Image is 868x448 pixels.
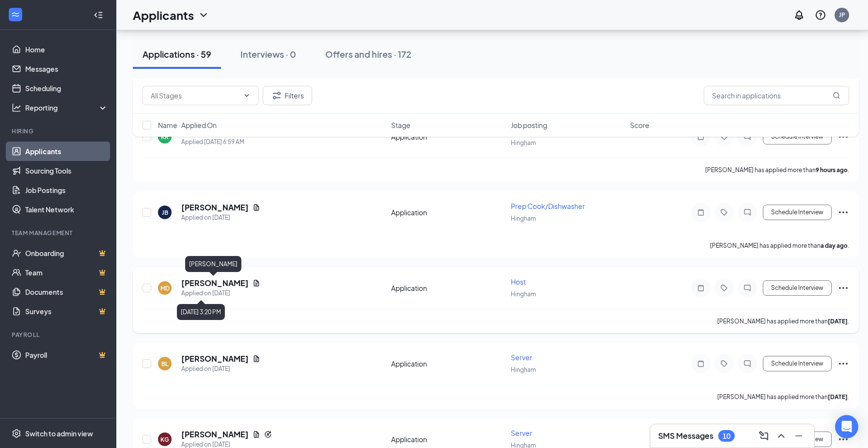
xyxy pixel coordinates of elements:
p: [PERSON_NAME] has applied more than . [717,393,849,401]
svg: Tag [718,208,730,216]
b: 9 hours ago [816,166,848,174]
svg: ChatInactive [742,208,753,216]
svg: Note [695,284,707,292]
a: DocumentsCrown [25,282,108,302]
input: All Stages [151,90,239,101]
div: Team Management [12,229,106,237]
span: Score [630,120,649,130]
span: Server [511,429,532,437]
button: Filter Filters [263,86,312,105]
svg: Minimize [793,430,805,442]
svg: Reapply [264,431,272,438]
svg: ChevronUp [775,430,787,442]
h5: [PERSON_NAME] [181,353,249,364]
span: Prep Cook/Dishwasher [511,202,585,210]
button: ComposeMessage [756,428,772,444]
div: Reporting [25,103,109,112]
a: Applicants [25,142,108,161]
button: Schedule Interview [763,205,832,220]
h1: Applicants [133,7,194,23]
svg: Document [253,355,260,363]
svg: Collapse [94,10,103,20]
div: Interviews · 0 [240,48,296,60]
svg: WorkstreamLogo [11,10,20,19]
a: SurveysCrown [25,302,108,321]
div: Open Intercom Messenger [835,415,858,438]
h5: [PERSON_NAME] [181,429,249,440]
p: [PERSON_NAME] has applied more than . [717,317,849,325]
div: Applied on [DATE] [181,364,260,374]
svg: Document [253,279,260,287]
b: a day ago [821,242,848,249]
svg: Ellipses [837,433,849,445]
a: Sourcing Tools [25,161,108,180]
div: Application [391,359,505,368]
p: [PERSON_NAME] has applied more than . [710,241,849,250]
a: Scheduling [25,79,108,98]
svg: Settings [12,429,21,438]
svg: MagnifyingGlass [833,92,840,99]
b: [DATE] [828,393,848,400]
span: Stage [391,120,410,130]
svg: Tag [718,360,730,368]
button: Schedule Interview [763,356,832,371]
div: JP [839,11,845,19]
a: Talent Network [25,200,108,219]
a: PayrollCrown [25,345,108,365]
div: 10 [723,432,730,440]
div: Applied on [DATE] [181,213,260,223]
button: Schedule Interview [763,280,832,296]
span: Hingham [511,366,536,373]
span: Job posting [511,120,547,130]
div: Applied on [DATE] [181,288,260,298]
svg: Note [695,360,707,368]
svg: Analysis [12,103,21,112]
a: Job Postings [25,180,108,200]
button: ChevronUp [773,428,789,444]
h3: SMS Messages [658,431,713,441]
svg: ChevronDown [243,92,251,99]
svg: Notifications [793,9,805,21]
div: Offers and hires · 172 [325,48,411,60]
div: MD [160,284,170,292]
svg: ChevronDown [198,9,209,21]
span: Name · Applied On [158,120,217,130]
div: [DATE] 3:20 PM [177,304,225,320]
div: Hiring [12,127,106,135]
svg: QuestionInfo [815,9,826,21]
div: Applications · 59 [142,48,211,60]
div: KG [160,435,169,444]
a: Messages [25,59,108,79]
div: JB [162,208,168,217]
a: OnboardingCrown [25,243,108,263]
svg: Filter [271,90,283,101]
svg: Ellipses [837,358,849,369]
svg: Document [253,204,260,211]
span: Server [511,353,532,362]
input: Search in applications [704,86,849,105]
button: Minimize [791,428,806,444]
div: Application [391,208,505,217]
div: BL [161,360,168,368]
svg: ChatInactive [742,284,753,292]
svg: Ellipses [837,282,849,294]
div: Switch to admin view [25,429,93,438]
p: [PERSON_NAME] has applied more than . [705,166,849,174]
div: Application [391,283,505,293]
svg: ChatInactive [742,360,753,368]
b: [DATE] [828,318,848,325]
div: Payroll [12,331,106,339]
svg: Note [695,208,707,216]
a: TeamCrown [25,263,108,282]
h5: [PERSON_NAME] [181,278,249,288]
svg: ComposeMessage [758,430,770,442]
div: Application [391,434,505,444]
span: Host [511,277,526,286]
span: Hingham [511,215,536,222]
svg: Ellipses [837,207,849,218]
a: Home [25,40,108,59]
svg: Tag [718,284,730,292]
span: Hingham [511,290,536,298]
h5: [PERSON_NAME] [181,202,249,213]
div: [PERSON_NAME] [185,256,241,272]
